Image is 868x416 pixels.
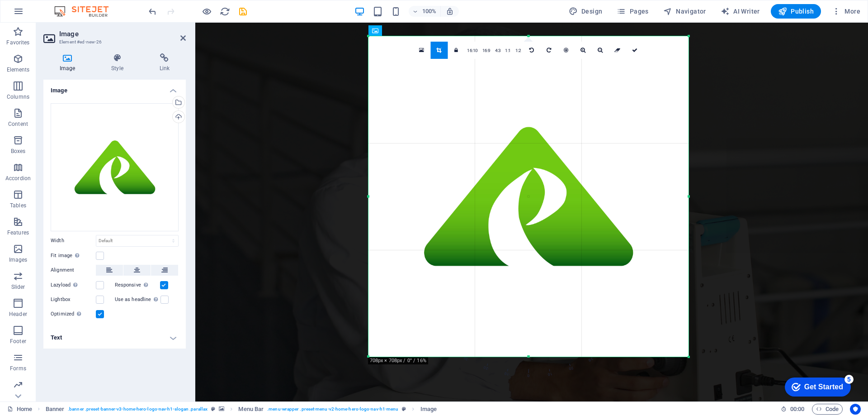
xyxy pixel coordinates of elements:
[43,80,186,96] h4: Image
[238,404,264,415] span: Click to select. Double-click to edit
[201,6,212,17] button: Click here to leave preview mode and continue editing
[66,2,75,11] div: 5
[46,404,437,415] nav: breadcrumb
[6,39,29,46] p: Favorites
[11,148,26,155] p: Boxes
[778,7,814,16] span: Publish
[7,93,29,100] p: Columns
[143,53,186,72] h4: Link
[626,42,643,59] a: Confirm
[816,404,839,415] span: Code
[220,6,230,17] i: Reload page
[781,404,805,415] h6: Session time
[238,6,248,17] i: Save (Ctrl+S)
[812,404,843,415] button: Code
[51,280,96,291] label: Lazyload
[575,42,592,59] a: Zoom in
[430,42,448,59] a: Crop mode
[147,6,158,17] i: Undo: Change image (Ctrl+Z)
[211,406,215,411] i: This element is a customizable preset
[147,6,158,17] button: undo
[523,42,540,59] a: Rotate left 90°
[660,4,710,19] button: Navigator
[59,38,168,46] h3: Element #ed-new-26
[832,7,860,16] span: More
[7,404,32,415] a: Click to cancel selection. Double-click to open Pages
[613,4,652,19] button: Pages
[797,406,798,412] span: :
[402,406,406,411] i: This element is a customizable preset
[617,7,648,16] span: Pages
[237,6,248,17] button: save
[609,42,626,59] a: Reset
[557,42,575,59] a: Center
[790,404,804,415] span: 00 00
[95,53,143,72] h4: Style
[7,66,30,73] p: Elements
[51,103,179,231] div: Image_20250827115354_7_50-h8S231FQuhKwAj1e6Eq8iw.jpg
[7,229,29,236] p: Features
[592,42,609,59] a: Zoom out
[565,4,606,19] button: Design
[90,53,97,60] img: tab_keywords_by_traffic_grey.svg
[68,404,208,415] span: . banner .preset-banner-v3-home-hero-logo-nav-h1-slogan .parallax
[503,42,513,59] a: 1:1
[51,309,96,320] label: Optimized
[10,202,26,209] p: Tables
[34,53,81,59] div: Domain Overview
[771,4,821,19] button: Publish
[9,256,28,263] p: Images
[717,4,764,19] button: AI Writer
[267,404,398,415] span: . menu-wrapper .preset-menu-v2-home-hero-logo-nav-h1-menu
[569,7,603,16] span: Design
[219,406,224,411] i: This element contains a background
[14,14,22,22] img: logo_orange.svg
[446,7,454,15] i: On resize automatically adjust zoom level to fit chosen device.
[663,7,706,16] span: Navigator
[565,4,606,19] div: Design (Ctrl+Alt+Y)
[100,53,152,59] div: Keywords by Traffic
[9,311,27,318] p: Header
[513,42,524,59] a: 1:2
[26,10,65,18] div: Get Started
[52,6,120,17] img: Editor Logo
[524,251,534,379] span: 0
[413,42,430,59] a: Select files from the file manager, stock photos, or upload file(s)
[828,4,864,19] button: More
[25,14,44,22] div: v 4.0.25
[43,327,186,349] h4: Text
[8,120,28,128] p: Content
[420,404,437,415] span: Click to select. Double-click to edit
[219,6,230,17] button: reload
[6,5,72,24] div: Get Started 5 items remaining, 0% complete
[721,7,760,16] span: AI Writer
[59,30,186,38] h2: Image
[14,24,22,31] img: website_grey.svg
[409,6,441,17] button: 100%
[11,283,25,291] p: Slider
[51,250,96,261] label: Fit image
[10,338,26,345] p: Footer
[850,404,861,415] button: Usercentrics
[43,53,95,72] h4: Image
[493,42,503,59] a: 4:3
[5,175,31,182] p: Accordion
[24,53,32,60] img: tab_domain_overview_orange.svg
[46,404,65,415] span: Click to select. Double-click to edit
[51,265,96,276] label: Alignment
[448,42,465,59] a: Keep aspect ratio
[540,42,557,59] a: Rotate right 90°
[115,280,160,291] label: Responsive
[24,24,99,31] div: Domain: [DOMAIN_NAME]
[51,294,96,305] label: Lightbox
[422,6,437,17] h6: 100%
[465,42,480,59] a: 16:10
[51,238,96,243] label: Width
[115,294,160,305] label: Use as headline
[480,42,493,59] a: 16:9
[10,365,26,372] p: Forms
